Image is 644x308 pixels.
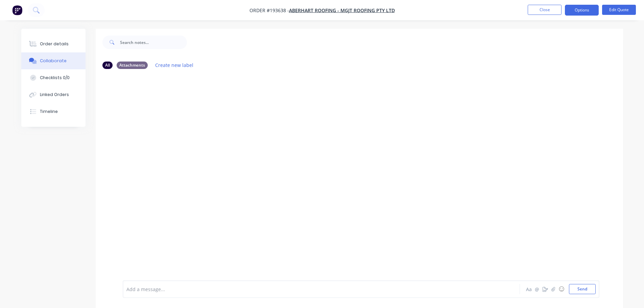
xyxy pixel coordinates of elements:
[40,75,70,81] div: Checklists 0/0
[525,285,533,293] button: Aa
[102,62,113,69] div: All
[289,7,395,14] a: Aberhart Roofing - MGJT Roofing Pty Ltd
[21,103,86,120] button: Timeline
[569,284,596,294] button: Send
[528,5,562,15] button: Close
[557,285,566,293] button: ☺
[21,86,86,103] button: Linked Orders
[40,109,58,115] div: Timeline
[21,52,86,69] button: Collaborate
[602,5,636,15] button: Edit Quote
[152,61,197,70] button: Create new label
[120,35,187,49] input: Search notes...
[40,41,69,47] div: Order details
[40,92,69,98] div: Linked Orders
[533,285,541,293] button: @
[21,35,86,52] button: Order details
[40,58,67,64] div: Collaborate
[21,69,86,86] button: Checklists 0/0
[249,7,289,14] span: Order #193638 -
[565,5,599,16] button: Options
[12,5,22,15] img: Factory
[117,62,148,69] div: Attachments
